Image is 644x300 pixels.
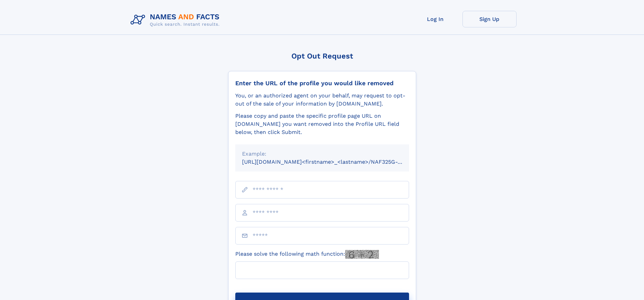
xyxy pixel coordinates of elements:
[242,150,402,158] div: Example:
[235,112,409,136] div: Please copy and paste the specific profile page URL on [DOMAIN_NAME] you want removed into the Pr...
[235,79,409,87] div: Enter the URL of the profile you would like removed
[128,11,225,29] img: Logo Names and Facts
[242,159,422,165] small: [URL][DOMAIN_NAME]<firstname>_<lastname>/NAF325G-xxxxxxxx
[228,52,416,60] div: Opt Out Request
[408,11,462,27] a: Log In
[235,250,379,259] label: Please solve the following math function:
[462,11,517,27] a: Sign Up
[235,92,409,108] div: You, or an authorized agent on your behalf, may request to opt-out of the sale of your informatio...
